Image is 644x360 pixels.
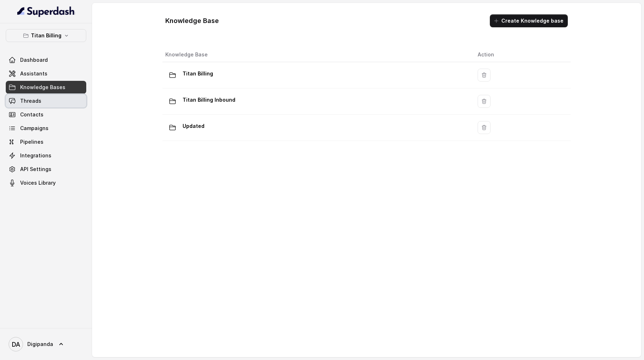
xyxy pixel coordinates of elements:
[6,108,86,121] a: Contacts
[6,54,86,66] a: Dashboard
[20,152,51,159] span: Integrations
[183,68,213,79] p: Titan Billing
[6,94,86,107] a: Threads
[183,94,235,106] p: Titan Billing Inbound
[490,14,568,27] button: Create Knowledge base
[20,166,51,173] span: API Settings
[20,56,48,64] span: Dashboard
[472,47,571,62] th: Action
[165,15,219,27] h1: Knowledge Base
[12,341,20,348] text: DA
[20,179,56,186] span: Voices Library
[20,70,47,77] span: Assistants
[6,135,86,148] a: Pipelines
[6,176,86,189] a: Voices Library
[20,111,43,118] span: Contacts
[6,163,86,176] a: API Settings
[6,149,86,162] a: Integrations
[183,120,204,132] p: Updated
[17,6,75,17] img: light.svg
[6,29,86,42] button: Titan Billing
[27,341,53,348] span: Digipanda
[162,47,472,62] th: Knowledge Base
[20,125,49,132] span: Campaigns
[6,67,86,80] a: Assistants
[31,31,61,40] p: Titan Billing
[6,81,86,94] a: Knowledge Bases
[6,122,86,135] a: Campaigns
[6,334,86,354] a: Digipanda
[20,138,43,146] span: Pipelines
[20,97,41,105] span: Threads
[20,84,65,91] span: Knowledge Bases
